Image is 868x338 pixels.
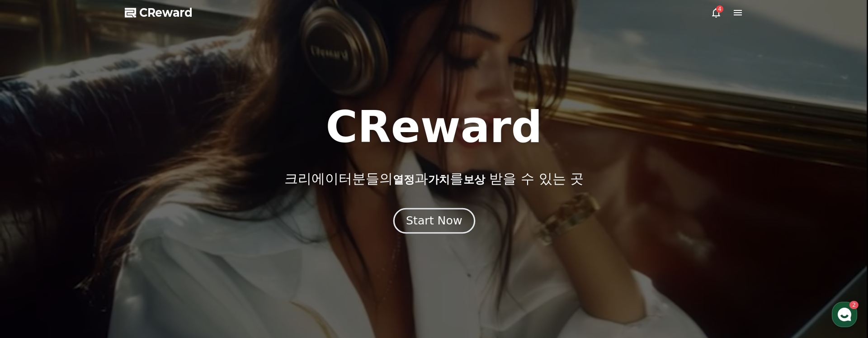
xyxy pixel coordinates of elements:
div: 4 [716,5,723,13]
span: 가치 [428,173,450,186]
span: 대화 [83,277,94,284]
span: 2 [92,262,95,270]
p: 크리에이터분들의 과 를 받을 수 있는 곳 [284,171,584,187]
a: 2대화 [60,263,117,286]
div: Start Now [406,213,462,229]
span: CReward [139,5,193,20]
span: 열정 [393,173,415,186]
a: 4 [711,7,722,18]
a: 홈 [3,263,60,286]
span: 보상 [463,173,485,186]
a: 설정 [117,263,174,286]
span: 홈 [28,276,34,284]
a: CReward [125,5,193,20]
h1: CReward [325,105,542,149]
a: Start Now [395,218,473,226]
span: 설정 [140,276,151,284]
button: Start Now [393,208,475,233]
